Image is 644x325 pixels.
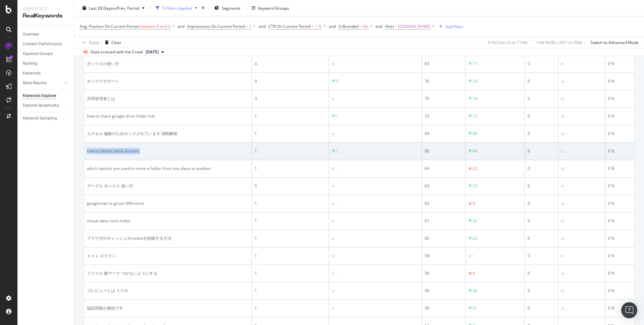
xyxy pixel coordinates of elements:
[177,24,184,29] div: and
[468,255,471,257] img: Equal
[336,306,337,312] div: -
[561,81,564,83] img: Equal
[332,290,334,292] img: Equal
[140,24,156,29] span: between
[258,5,289,11] div: Keyword Groups
[113,5,139,11] span: vs Prev. Period
[268,24,311,29] span: CTR On Current Period
[528,131,555,137] div: 0
[212,3,243,13] button: Segments
[473,131,477,137] div: 68
[80,24,139,29] span: Avg. Position On Current Period
[528,270,555,276] div: 0
[565,148,567,154] div: -
[473,200,475,206] div: 9
[561,290,564,292] img: Equal
[23,80,63,87] a: More Reports
[565,183,567,189] div: -
[608,148,636,154] div: 0 %
[23,60,38,67] div: Ranking
[23,102,59,109] div: Explorer Bookmarks
[255,235,326,241] div: 1
[528,61,555,67] div: 0
[336,113,338,119] div: 1
[528,305,555,311] div: 0
[338,24,359,29] span: Is Branded
[255,200,326,206] div: 1
[336,236,337,242] div: -
[255,78,326,84] div: 9
[473,78,477,84] div: 29
[87,270,249,276] div: ファイル 鍵マーク つかないようにする
[445,24,463,29] div: Add Filter
[91,49,143,55] div: Data crossed with the Crawl
[608,200,636,206] div: 0 %
[87,253,249,259] div: ｂｏｘ ログイン
[143,48,167,56] button: [DATE]
[23,50,69,57] a: Keyword Groups
[259,24,266,29] div: and
[608,270,636,276] div: 0 %
[87,235,249,241] div: ブラウザのキャッシュやcookieを削除する方法
[87,218,249,224] div: virtual data room index
[332,203,334,205] img: Equal
[473,113,477,119] div: 72
[425,61,463,67] div: 83
[80,3,147,13] button: Last 28 DaysvsPrev. Period
[23,92,69,99] a: Keywords Explorer
[23,115,57,122] div: Keyword Sampling
[255,113,326,119] div: 1
[425,253,463,259] div: 58
[608,166,636,172] div: 0 %
[332,98,334,100] img: Equal
[87,78,249,84] div: ボックスサポート
[565,166,567,172] div: -
[89,39,99,45] div: Apply
[561,238,564,240] img: Equal
[425,113,463,119] div: 72
[312,24,314,29] span: <
[528,113,555,119] div: 0
[222,5,240,11] span: Segments
[23,31,69,38] a: Overview
[23,102,69,109] a: Explorer Bookmarks
[528,253,555,259] div: 0
[473,183,477,189] div: 33
[425,200,463,206] div: 62
[473,218,477,224] div: 20
[336,183,337,189] div: -
[23,92,56,99] div: Keywords Explorer
[332,185,334,187] img: Equal
[332,220,334,222] img: Equal
[385,24,394,29] span: Host
[425,270,463,276] div: 56
[425,183,463,189] div: 63
[87,131,249,137] div: エクセル 編集のためロックされています 強制解除
[23,41,69,48] a: Content Performance
[565,79,567,85] div: -
[332,255,334,257] img: Equal
[588,37,639,48] button: Switch to Advanced Mode
[87,96,249,102] div: 共同管理者とは
[608,253,636,259] div: 0 %
[23,50,53,57] div: Keyword Groups
[488,39,528,45] div: 0 % Clicks ( 4 on 715K )
[87,113,249,119] div: how to share google drive folder link
[565,96,567,102] div: -
[473,148,477,154] div: 66
[436,22,463,31] button: Add Filter
[561,308,564,310] img: Equal
[336,201,337,207] div: -
[565,218,567,224] div: -
[162,5,192,11] div: 5 Filters Applied
[473,288,477,294] div: 40
[102,37,121,48] button: Clear
[608,235,636,241] div: 0 %
[565,61,567,67] div: -
[561,273,564,275] img: Equal
[425,96,463,102] div: 75
[89,5,113,11] span: Last 28 Days
[561,133,564,135] img: Equal
[528,288,555,294] div: 0
[255,61,326,67] div: 4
